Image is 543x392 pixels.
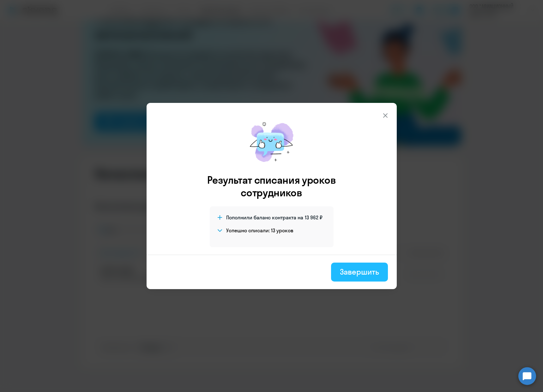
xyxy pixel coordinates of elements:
h3: Результат списания уроков сотрудников [199,174,345,199]
div: Завершить [340,267,379,277]
span: Пополнили баланс контракта на [226,214,303,221]
h4: Успешно списали: 13 уроков [226,227,293,234]
span: 13 962 ₽ [305,214,323,221]
img: mirage-message.png [243,116,300,169]
button: Завершить [331,263,388,282]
